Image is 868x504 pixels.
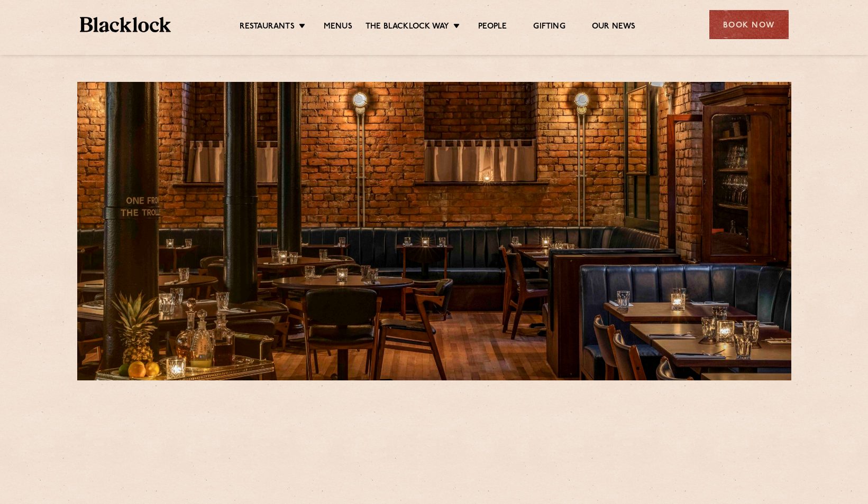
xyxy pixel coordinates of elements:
[709,10,789,39] div: Book Now
[533,22,565,33] a: Gifting
[366,22,449,33] a: The Blacklock Way
[478,22,507,33] a: People
[592,22,636,33] a: Our News
[80,17,171,32] img: BL_Textured_Logo-footer-cropped.svg
[240,22,295,33] a: Restaurants
[324,22,352,33] a: Menus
